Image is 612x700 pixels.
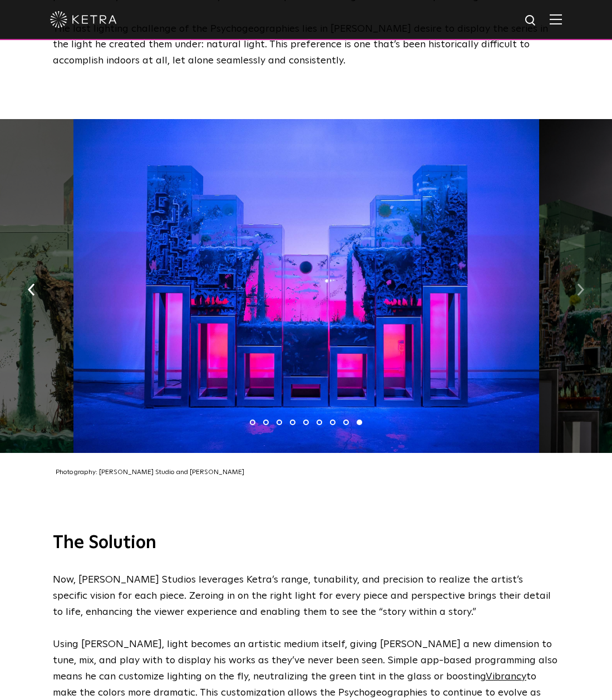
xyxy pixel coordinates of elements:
[486,672,526,682] a: Vibrancy
[53,532,559,555] h3: The Solution
[56,467,562,479] p: Photography: [PERSON_NAME] Studio and [PERSON_NAME]
[53,575,551,617] span: Now, [PERSON_NAME] Studios leverages Ketra’s range, tunability, and precision to realize the arti...
[577,283,584,295] img: arrow-right-black.svg
[524,14,538,28] img: search icon
[28,283,35,295] img: arrow-left-black.svg
[550,14,562,24] img: Hamburger%20Nav.svg
[50,11,117,28] img: ketra-logo-2019-white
